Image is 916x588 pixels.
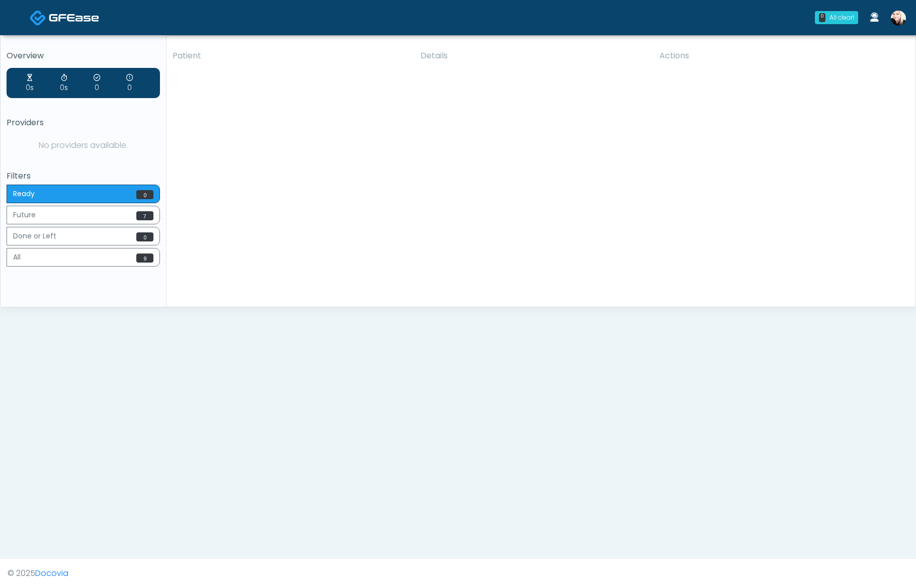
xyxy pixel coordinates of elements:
span: 0 [136,190,153,199]
h5: Providers [7,118,160,127]
h5: Filters [7,172,160,181]
img: Docovia [30,10,46,26]
button: Ready0 [7,185,160,203]
button: All9 [7,248,160,267]
th: Details [414,44,653,68]
h5: Overview [7,51,160,60]
div: 0s [26,73,34,93]
span: 0 [136,232,153,241]
button: Future7 [7,206,160,224]
span: 9 [136,254,153,263]
a: Docovia [35,567,68,579]
div: No providers available. [7,135,160,155]
img: Docovia [49,13,99,23]
div: 0 [819,13,825,22]
div: All clear! [829,13,854,22]
img: Cynthia Petersen [891,11,906,26]
a: 0 All clear! [809,7,864,28]
div: 0s [60,73,68,93]
div: 0 [126,73,133,93]
th: Actions [653,44,908,68]
button: Done or Left0 [7,227,160,245]
div: 0 [94,73,100,93]
a: Docovia [30,1,99,34]
th: Patient [166,44,414,68]
span: 7 [136,211,153,220]
div: Basic example [7,185,160,269]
